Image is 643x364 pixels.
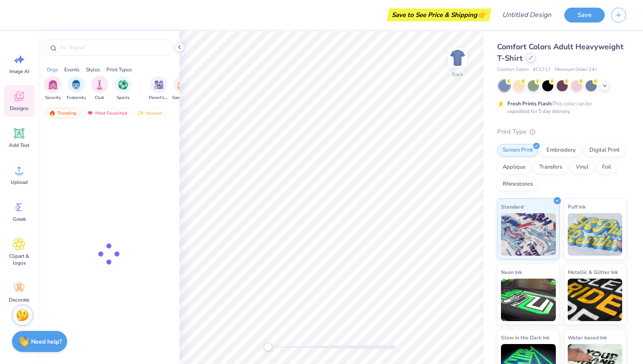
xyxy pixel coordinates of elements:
[44,76,61,101] div: filter for Sorority
[45,95,61,101] span: Sorority
[31,338,62,346] strong: Need help?
[134,108,166,118] div: Newest
[449,49,466,66] img: Back
[501,213,556,256] img: Standard
[5,253,33,266] span: Clipart & logos
[67,76,86,101] button: filter button
[507,100,552,107] strong: Fresh Prints Flash:
[87,110,94,116] img: most_fav.gif
[154,80,164,90] img: Parent's Weekend Image
[534,161,568,174] div: Transfers
[149,76,168,101] button: filter button
[497,42,623,63] span: Comfort Colors Adult Heavyweight T-Shirt
[501,333,549,342] span: Glow in the Dark Ink
[584,144,625,157] div: Digital Print
[95,95,104,101] span: Club
[568,279,623,321] img: Metallic & Glitter Ink
[501,268,522,277] span: Neon Ink
[47,66,58,73] div: Orgs
[555,66,597,73] span: Minimum Order: 24 +
[44,76,61,101] button: filter button
[501,202,524,211] span: Standard
[45,108,80,118] div: Trending
[95,80,104,90] img: Club Image
[48,80,58,90] img: Sorority Image
[137,110,144,116] img: newest.gif
[477,9,487,20] span: 👉
[83,108,131,118] div: Most Favorited
[172,95,192,101] span: Game Day
[67,95,86,101] span: Fraternity
[497,161,531,174] div: Applique
[497,127,626,137] div: Print Type
[570,161,594,174] div: Vinyl
[11,179,28,186] span: Upload
[67,76,86,101] div: filter for Fraternity
[118,80,128,90] img: Sports Image
[91,76,108,101] div: filter for Club
[264,343,272,351] div: Accessibility label
[49,110,56,116] img: trending.gif
[177,80,187,90] img: Game Day Image
[568,202,586,211] span: Puff Ink
[149,95,168,101] span: Parent's Weekend
[71,80,81,90] img: Fraternity Image
[452,71,463,78] div: Back
[114,76,131,101] div: filter for Sports
[10,105,28,112] span: Designs
[59,43,168,52] input: Try "Alpha"
[501,279,556,321] img: Neon Ink
[497,66,529,73] span: Comfort Colors
[597,161,617,174] div: Foil
[9,142,29,149] span: Add Text
[9,296,29,303] span: Decorate
[114,76,131,101] button: filter button
[117,95,130,101] span: Sports
[172,76,192,101] div: filter for Game Day
[564,8,605,23] button: Save
[13,216,26,223] span: Greek
[9,68,29,75] span: Image AI
[91,76,108,101] button: filter button
[568,333,607,342] span: Water based Ink
[497,144,538,157] div: Screen Print
[568,213,623,256] img: Puff Ink
[389,8,489,21] div: Save to See Price & Shipping
[172,76,192,101] button: filter button
[507,100,612,115] div: This color can be expedited for 5 day delivery.
[533,66,551,73] span: # C1717
[541,144,581,157] div: Embroidery
[149,76,168,101] div: filter for Parent's Weekend
[106,66,132,73] div: Print Types
[64,66,80,73] div: Events
[86,66,100,73] div: Styles
[568,268,618,277] span: Metallic & Glitter Ink
[497,178,538,191] div: Rhinestones
[495,6,558,23] input: Untitled Design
